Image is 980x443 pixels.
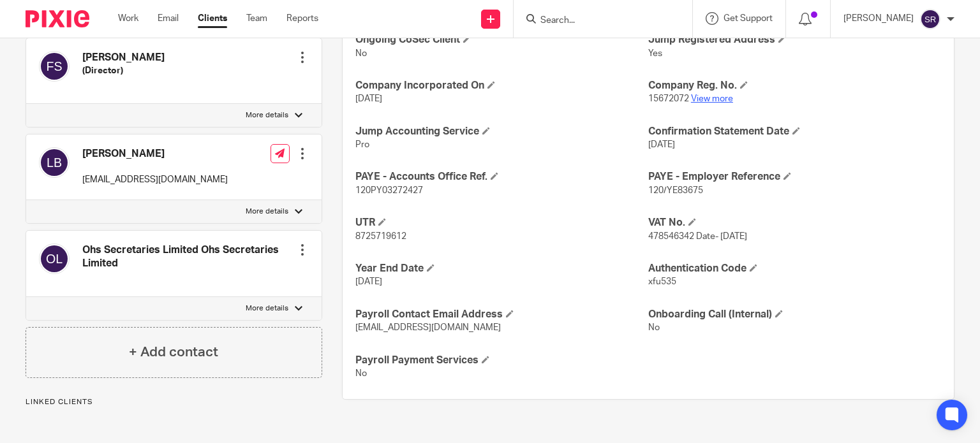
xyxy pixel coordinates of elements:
p: Linked clients [26,397,322,407]
span: 120PY03272427 [355,186,423,195]
h5: (Director) [82,64,165,77]
span: Get Support [724,14,773,23]
h4: [PERSON_NAME] [82,147,228,161]
span: No [355,49,367,58]
img: svg%3E [920,9,940,29]
span: xfu535 [648,277,676,286]
h4: Ohs Secretaries Limited Ohs Secretaries Limited [82,243,296,271]
p: More details [246,207,288,217]
span: [EMAIL_ADDRESS][DOMAIN_NAME] [355,323,501,332]
h4: Confirmation Statement Date [648,125,941,138]
span: Yes [648,49,662,58]
p: More details [246,110,288,120]
h4: Ongoing CoSec Client [355,33,648,47]
h4: Onboarding Call (Internal) [648,308,941,321]
span: 8725719612 [355,232,406,241]
h4: Authentication Code [648,262,941,275]
span: No [355,369,367,378]
h4: VAT No. [648,216,941,229]
img: svg%3E [39,51,70,82]
a: Email [158,12,179,25]
span: Pro [355,140,369,149]
p: More details [246,303,288,314]
a: Reports [286,12,318,25]
p: [PERSON_NAME] [843,12,914,25]
span: 120/YE83675 [648,186,703,195]
span: [DATE] [355,277,382,286]
a: Work [118,12,138,25]
img: svg%3E [39,147,70,178]
img: svg%3E [39,243,70,274]
span: 478546342 Date- [DATE] [648,232,747,241]
h4: UTR [355,216,648,229]
h4: Payroll Contact Email Address [355,308,648,321]
h4: Year End Date [355,262,648,275]
h4: Jump Accounting Service [355,125,648,138]
span: 15672072 [648,94,689,103]
a: Clients [198,12,227,25]
h4: Company Incorporated On [355,79,648,92]
h4: PAYE - Employer Reference [648,170,941,184]
h4: Company Reg. No. [648,79,941,92]
span: [DATE] [648,140,675,149]
h4: PAYE - Accounts Office Ref. [355,170,648,184]
span: No [648,323,660,332]
h4: + Add contact [129,342,218,362]
img: Pixie [26,10,89,27]
h4: [PERSON_NAME] [82,51,165,64]
h4: Jump Registered Address [648,33,941,47]
span: [DATE] [355,94,382,103]
a: View more [691,94,733,103]
a: Team [246,12,267,25]
input: Search [539,15,654,27]
h4: Payroll Payment Services [355,354,648,367]
p: [EMAIL_ADDRESS][DOMAIN_NAME] [82,173,228,186]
